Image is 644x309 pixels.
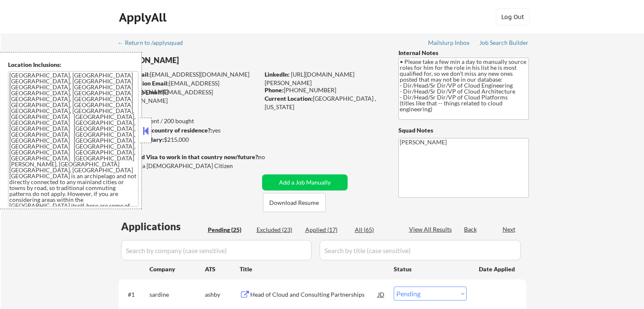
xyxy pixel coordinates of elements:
[8,61,138,69] div: Location Inclusions:
[149,265,205,273] div: Company
[118,127,212,134] strong: Can work in country of residence?:
[355,226,397,234] div: All (65)
[208,226,250,234] div: Pending (25)
[258,153,282,161] div: no
[409,225,454,234] div: View All Results
[428,39,470,48] a: Mailslurp Inbox
[118,126,257,135] div: yes
[119,88,259,105] div: [EMAIL_ADDRESS][DOMAIN_NAME]
[479,39,529,48] a: Job Search Builder
[265,95,313,102] strong: Current Location:
[320,240,521,260] input: Search by title (case sensitive)
[428,40,470,46] div: Mailslurp Inbox
[118,135,259,144] div: $215,000
[119,153,260,160] strong: Will need Visa to work in that country now/future?:
[118,40,191,46] div: ← Return to /applysquad
[464,225,478,234] div: Back
[119,79,259,96] div: [EMAIL_ADDRESS][DOMAIN_NAME]
[121,221,205,232] div: Applications
[265,86,384,94] div: [PHONE_NUMBER]
[479,40,529,46] div: Job Search Builder
[265,86,284,94] strong: Phone:
[149,290,205,299] div: sardine
[263,193,326,212] button: Download Resume
[257,226,299,234] div: Excluded (23)
[119,162,262,170] div: Yes, I am a [DEMOGRAPHIC_DATA] Citizen
[262,174,348,190] button: Add a Job Manually
[118,117,259,125] div: 17 sent / 200 bought
[118,39,191,48] a: ← Return to /applysquad
[398,126,529,135] div: Squad Notes
[479,265,516,273] div: Date Applied
[265,71,290,78] strong: LinkedIn:
[205,290,240,299] div: ashby
[205,265,240,273] div: ATS
[240,265,386,273] div: Title
[265,71,354,86] a: [URL][DOMAIN_NAME][PERSON_NAME]
[503,225,516,234] div: Next
[265,94,384,111] div: [GEOGRAPHIC_DATA] , [US_STATE]
[394,261,467,276] div: Status
[119,70,259,79] div: [EMAIL_ADDRESS][DOMAIN_NAME]
[119,10,169,25] div: ApplyAll
[398,49,529,57] div: Internal Notes
[128,290,143,299] div: #1
[377,287,386,302] div: JD
[121,240,312,260] input: Search by company (case sensitive)
[305,226,348,234] div: Applied (17)
[250,290,378,299] div: Head of Cloud and Consulting Partnerships
[496,8,530,25] button: Log Out
[119,55,293,66] div: [PERSON_NAME]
